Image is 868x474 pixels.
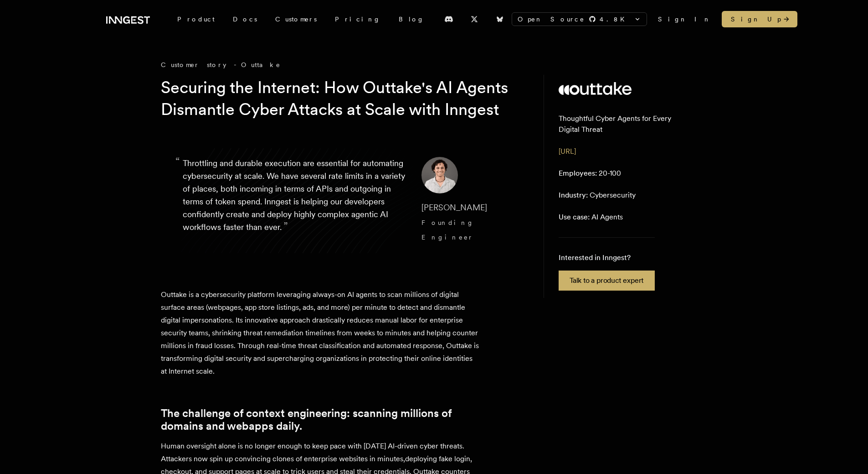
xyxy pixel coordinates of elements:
[722,11,797,27] a: Sign Up
[559,213,590,221] span: Use case:
[161,288,480,378] p: Outtake is a cybersecurity platform leveraging always-on AI agents to scan millions of digital su...
[559,271,655,291] a: Talk to a product expert
[559,82,632,95] img: Outtake's logo
[559,191,588,199] span: Industry:
[559,252,655,263] p: Interested in Inngest?
[161,407,480,432] a: The challenge of context engineering: scanning millions of domains and webapps daily.
[161,77,511,120] h1: Securing the Internet: How Outtake's AI Agents Dismantle Cyber Attacks at Scale with Inngest
[559,212,623,223] p: AI Agents
[559,190,636,201] p: Cybersecurity
[421,203,487,212] span: [PERSON_NAME]
[183,157,407,245] p: Throttling and durable execution are essential for automating cybersecurity at scale. We have sev...
[421,157,458,193] img: Image of Diego Escobedo
[175,159,180,164] span: “
[283,219,288,233] span: ”
[439,12,459,26] a: Discord
[326,11,390,27] a: Pricing
[464,12,484,26] a: X
[518,15,585,24] span: Open Source
[600,15,630,24] span: 4.8 K
[559,113,693,135] p: Thoughtful Cyber Agents for Every Digital Threat
[168,11,224,27] div: Product
[559,169,597,177] span: Employees:
[658,15,711,24] a: Sign In
[224,11,266,27] a: Docs
[559,147,576,156] a: [URL]
[390,11,433,27] a: Blog
[559,168,621,179] p: 20-100
[421,219,474,241] span: Founding Engineer
[490,12,510,26] a: Bluesky
[266,11,326,27] a: Customers
[161,60,525,69] div: Customer story - Outtake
